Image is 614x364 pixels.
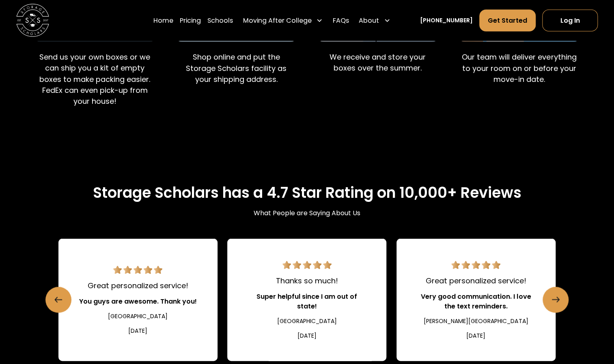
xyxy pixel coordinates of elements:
div: [DATE] [297,331,317,340]
div: [GEOGRAPHIC_DATA] [108,312,168,320]
div: Great personalized service! [426,275,526,286]
div: Great personalized service! [88,280,188,291]
div: 13 / 22 [227,238,386,361]
a: 5 star review.Great personalized service!Very good communication. I love the text reminders.[PERS... [396,238,556,361]
div: [DATE] [466,331,485,340]
div: Moving After College [243,15,311,25]
a: [PHONE_NUMBER] [420,16,472,25]
a: Previous slide [45,287,71,313]
div: 12 / 22 [58,238,218,361]
p: Our team will deliver everything to your room on or before your move-in date. [461,51,577,84]
div: [GEOGRAPHIC_DATA] [277,317,337,325]
img: Storage Scholars main logo [16,4,49,37]
img: 5 star review. [282,261,332,269]
div: [PERSON_NAME][GEOGRAPHIC_DATA] [424,317,528,325]
a: Get Started [479,9,536,31]
div: You guys are awesome. Thank you! [79,296,197,306]
p: Send us your own boxes or we can ship you a kit of empty boxes to make packing easier. FedEx can ... [37,51,153,106]
div: Thanks so much! [276,275,338,286]
div: Moving After College [239,9,326,32]
img: 5 star review. [113,266,162,274]
p: Shop online and put the Storage Scholars facility as your shipping address. [179,51,294,84]
div: [DATE] [128,326,147,335]
a: Log In [542,9,598,31]
div: 14 / 22 [396,238,556,361]
h2: Storage Scholars has a 4.7 Star Rating on 10,000+ Reviews [93,184,521,201]
a: 5 star review.Thanks so much!Super helpful since I am out of state![GEOGRAPHIC_DATA][DATE] [227,238,386,361]
div: About [359,15,379,25]
div: Super helpful since I am out of state! [247,291,367,311]
img: 5 star review. [451,261,500,269]
a: Next slide [543,287,569,313]
a: 5 star review.Great personalized service!You guys are awesome. Thank you![GEOGRAPHIC_DATA][DATE] [58,238,218,361]
a: FAQs [333,9,349,32]
a: Schools [207,9,233,32]
div: What People are Saying About Us [254,208,360,218]
p: We receive and store your boxes over the summer. [320,51,435,73]
div: Very good communication. I love the text reminders. [416,291,536,311]
a: Pricing [180,9,201,32]
div: About [355,9,394,32]
a: Home [153,9,173,32]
